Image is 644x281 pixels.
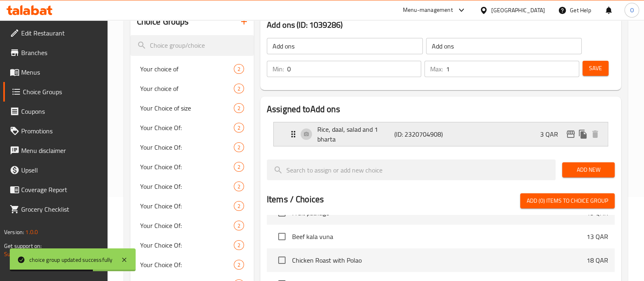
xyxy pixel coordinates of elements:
[21,204,101,214] span: Grocery Checklist
[234,181,244,191] div: Choices
[3,180,108,199] a: Coverage Report
[3,62,108,82] a: Menus
[527,196,608,206] span: Add (0) items to choice group
[234,104,244,112] span: 2
[25,227,38,237] span: 1.0.0
[587,255,608,265] p: 18 QAR
[274,122,608,146] div: Expand
[562,162,615,177] button: Add New
[130,79,254,98] div: Your choice of2
[430,64,443,74] p: Max:
[130,235,254,255] div: Your Choice Of:2
[520,193,615,208] button: Add (0) items to choice group
[21,126,101,136] span: Promotions
[140,84,234,93] span: Your choice of
[130,59,254,79] div: Your choice of2
[234,201,244,211] div: Choices
[267,103,615,115] h2: Assigned to Add ons
[273,252,290,269] span: Select choice
[267,119,615,150] li: Expand
[491,6,545,15] div: [GEOGRAPHIC_DATA]
[234,163,244,171] span: 2
[234,64,244,74] div: Choices
[21,48,101,58] span: Branches
[587,232,608,241] p: 13 QAR
[234,123,244,133] div: Choices
[4,227,24,237] span: Version:
[267,193,324,206] h2: Items / Choices
[23,87,101,97] span: Choice Groups
[234,240,244,250] div: Choices
[234,202,244,210] span: 2
[317,124,394,144] p: Rice, daal, salad and 1 bharta
[130,35,254,56] input: search
[403,5,453,15] div: Menu-management
[234,183,244,190] span: 2
[3,121,108,141] a: Promotions
[292,208,587,218] span: Fruit package
[130,118,254,137] div: Your Choice Of:2
[234,221,244,230] div: Choices
[21,106,101,116] span: Coupons
[29,255,113,264] div: choice group updated successfully
[140,221,234,230] span: Your Choice Of:
[21,185,101,195] span: Coverage Report
[292,255,587,265] span: Chicken Roast with Polao
[234,241,244,249] span: 2
[3,141,108,160] a: Menu disclaimer
[140,142,234,152] span: Your Choice Of:
[140,201,234,211] span: Your Choice Of:
[130,137,254,157] div: Your Choice Of:2
[292,232,587,241] span: Beef kala vuna
[3,160,108,180] a: Upsell
[140,181,234,191] span: Your Choice Of:
[234,261,244,269] span: 2
[234,124,244,132] span: 2
[140,64,234,74] span: Your choice of
[140,240,234,250] span: Your Choice Of:
[234,84,244,93] div: Choices
[234,85,244,93] span: 2
[3,102,108,121] a: Coupons
[130,98,254,118] div: Your Choice of size2
[234,144,244,151] span: 2
[3,23,108,43] a: Edit Restaurant
[577,128,589,140] button: duplicate
[234,222,244,230] span: 2
[3,43,108,62] a: Branches
[394,129,446,139] p: (ID: 2320704908)
[130,196,254,216] div: Your Choice Of:2
[3,199,108,219] a: Grocery Checklist
[130,157,254,177] div: Your Choice Of:2
[589,63,602,73] span: Save
[267,159,556,180] input: search
[21,146,101,155] span: Menu disclaimer
[234,260,244,270] div: Choices
[565,128,577,140] button: edit
[4,241,42,251] span: Get support on:
[137,15,189,28] h2: Choice Groups
[140,123,234,133] span: Your Choice Of:
[234,142,244,152] div: Choices
[569,165,608,175] span: Add New
[273,228,290,245] span: Select choice
[130,177,254,196] div: Your Choice Of:2
[273,64,284,74] p: Min:
[267,18,615,31] h3: Add ons (ID: 1039286)
[587,208,608,218] p: 15 QAR
[540,129,565,139] p: 3 QAR
[234,162,244,172] div: Choices
[4,249,56,259] a: Support.OpsPlatform
[582,61,609,76] button: Save
[234,103,244,113] div: Choices
[21,165,101,175] span: Upsell
[3,82,108,102] a: Choice Groups
[630,6,633,15] span: O
[140,260,234,270] span: Your Choice Of:
[140,162,234,172] span: Your Choice Of:
[140,103,234,113] span: Your Choice of size
[589,128,601,140] button: delete
[21,67,101,77] span: Menus
[130,216,254,235] div: Your Choice Of:2
[21,28,101,38] span: Edit Restaurant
